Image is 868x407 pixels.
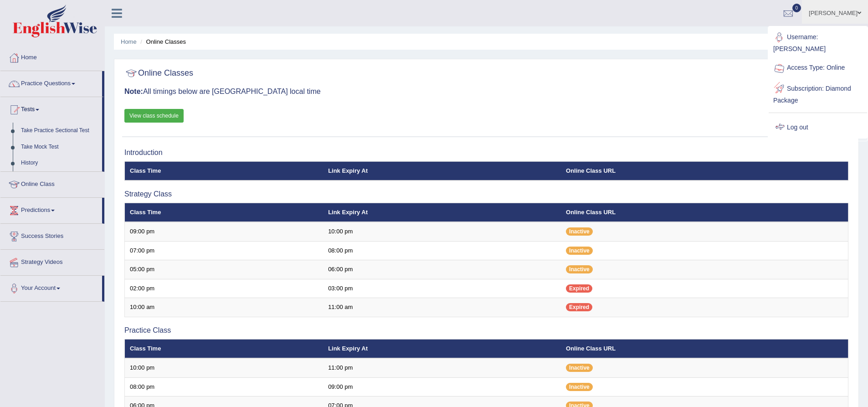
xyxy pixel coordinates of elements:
td: 08:00 pm [323,241,561,260]
th: Online Class URL [561,203,848,222]
td: 07:00 pm [125,241,324,260]
span: Inactive [566,227,593,236]
h3: Practice Class [124,326,848,335]
span: Inactive [566,247,593,255]
th: Online Class URL [561,339,848,358]
a: Online Class [0,172,104,195]
a: Tests [0,97,102,120]
a: Take Mock Test [17,139,102,155]
a: Home [121,38,137,45]
td: 11:00 am [323,298,561,317]
h3: Strategy Class [124,190,848,198]
h3: Introduction [124,149,848,157]
span: Inactive [566,364,593,372]
a: Subscription: Diamond Package [769,78,867,109]
a: View class schedule [124,109,184,123]
a: Log out [769,117,867,138]
a: Your Account [0,276,102,299]
td: 06:00 pm [323,260,561,279]
span: Inactive [566,383,593,391]
td: 02:00 pm [125,279,324,298]
td: 11:00 pm [323,358,561,377]
h2: Online Classes [124,67,193,80]
a: History [17,155,102,171]
a: Home [0,45,104,68]
a: Predictions [0,198,102,221]
a: Take Practice Sectional Test [17,123,102,139]
a: Strategy Videos [0,250,104,273]
td: 10:00 pm [323,222,561,241]
a: Access Type: Online [769,57,867,78]
th: Online Class URL [561,161,848,180]
span: Inactive [566,265,593,273]
td: 09:00 pm [125,222,324,241]
li: Online Classes [138,37,186,46]
th: Link Expiry At [323,161,561,180]
td: 05:00 pm [125,260,324,279]
h3: All timings below are [GEOGRAPHIC_DATA] local time [124,88,848,96]
th: Class Time [125,339,324,358]
b: Note: [124,88,143,95]
td: 09:00 pm [323,377,561,397]
a: Username: [PERSON_NAME] [769,27,867,57]
a: Success Stories [0,224,104,247]
th: Link Expiry At [323,339,561,358]
a: Practice Questions [0,71,102,94]
td: 03:00 pm [323,279,561,298]
span: 0 [792,4,801,12]
td: 10:00 pm [125,358,324,377]
span: Expired [566,284,592,293]
th: Class Time [125,203,324,222]
td: 10:00 am [125,298,324,317]
span: Expired [566,303,592,311]
th: Class Time [125,161,324,180]
td: 08:00 pm [125,377,324,397]
th: Link Expiry At [323,203,561,222]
